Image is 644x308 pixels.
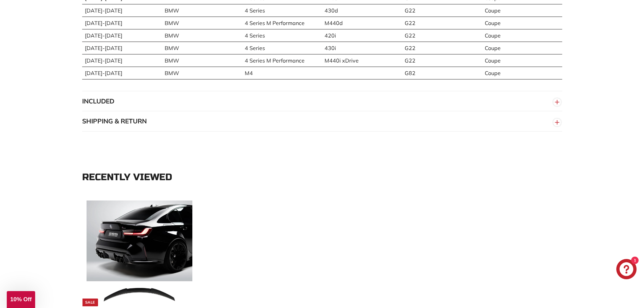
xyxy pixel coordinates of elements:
td: Coupe [482,67,562,79]
td: BMW [162,54,242,67]
td: G22 [402,29,482,42]
button: INCLUDED [82,91,562,112]
td: 4 Series [242,4,322,17]
span: 10% Off [10,296,31,303]
td: Coupe [482,17,562,29]
td: 4 Series [242,29,322,42]
td: 430d [322,4,402,17]
inbox-online-store-chat: Shopify online store chat [614,259,639,281]
div: Recently viewed [82,172,562,183]
td: G82 [402,67,482,79]
td: M4 [242,67,322,79]
td: [DATE]-[DATE] [82,42,162,54]
td: [DATE]-[DATE] [82,17,162,29]
td: Coupe [482,29,562,42]
button: SHIPPING & RETURN [82,111,562,132]
td: Coupe [482,42,562,54]
td: 430i [322,42,402,54]
td: 420i [322,29,402,42]
td: M440d [322,17,402,29]
td: BMW [162,4,242,17]
td: M440i xDrive [322,54,402,67]
td: BMW [162,42,242,54]
td: G22 [402,17,482,29]
td: G22 [402,4,482,17]
div: 10% Off [7,291,35,308]
div: Sale [82,299,98,306]
td: [DATE]-[DATE] [82,67,162,79]
td: Coupe [482,54,562,67]
td: G22 [402,54,482,67]
td: [DATE]-[DATE] [82,29,162,42]
td: 4 Series [242,42,322,54]
td: [DATE]-[DATE] [82,4,162,17]
td: BMW [162,29,242,42]
td: Coupe [482,4,562,17]
td: BMW [162,67,242,79]
td: [DATE]-[DATE] [82,54,162,67]
td: 4 Series M Performance [242,17,322,29]
td: 4 Series M Performance [242,54,322,67]
td: BMW [162,17,242,29]
td: G22 [402,42,482,54]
